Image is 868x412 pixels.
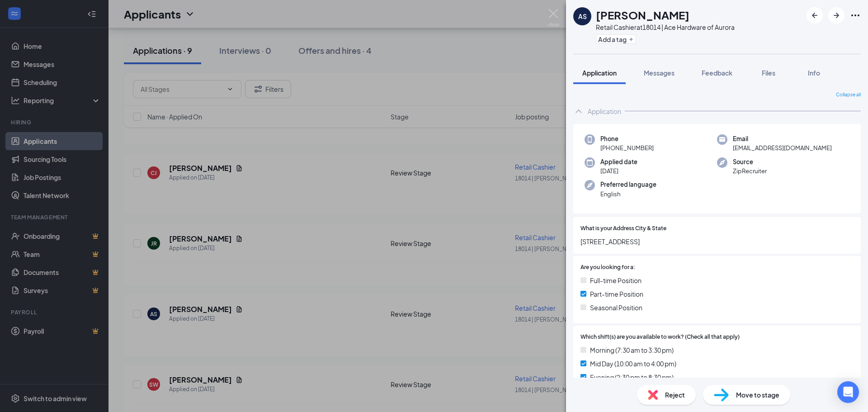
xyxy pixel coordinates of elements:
span: Applied date [600,157,637,166]
span: Move to stage [736,390,779,400]
div: Retail Cashier at 18014 | Ace Hardware of Aurora [596,23,735,32]
span: Collapse all [836,91,861,99]
div: Open Intercom Messenger [837,381,859,403]
span: Files [762,69,775,77]
span: Morning (7:30 am to 3:30 pm) [590,345,674,355]
span: Preferred language [600,180,656,189]
svg: Ellipses [850,10,861,21]
svg: ArrowRight [831,10,842,21]
span: Email [733,134,832,143]
span: English [600,189,656,199]
span: Feedback [702,69,732,77]
span: ZipRecruiter [733,166,767,175]
span: Mid Day (10:00 am to 4:00 pm) [590,359,676,369]
button: ArrowLeftNew [807,7,823,24]
span: Full-time Position [590,275,642,285]
span: Which shift(s) are you available to work? (Check all that apply) [580,333,740,341]
button: PlusAdd a tag [596,34,636,44]
span: Messages [644,69,675,77]
span: [DATE] [600,166,637,175]
button: ArrowRight [828,7,844,24]
span: Application [582,69,617,77]
span: Evening (2:30 pm to 8:30 pm) [590,372,674,382]
h1: [PERSON_NAME] [596,7,689,23]
svg: ArrowLeftNew [809,10,820,21]
span: Phone [600,134,654,143]
span: What is your Address City & State [580,224,666,233]
span: Part-time Position [590,289,643,299]
div: Application [588,107,621,116]
svg: Plus [628,37,634,42]
div: AS [578,12,587,21]
span: [EMAIL_ADDRESS][DOMAIN_NAME] [733,143,832,152]
span: [STREET_ADDRESS] [580,237,854,246]
span: Info [808,69,820,77]
svg: ChevronUp [573,106,584,117]
span: Source [733,157,767,166]
span: Reject [665,390,685,400]
span: Seasonal Position [590,303,642,313]
span: Are you looking for a: [580,263,635,272]
span: [PHONE_NUMBER] [600,143,654,152]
